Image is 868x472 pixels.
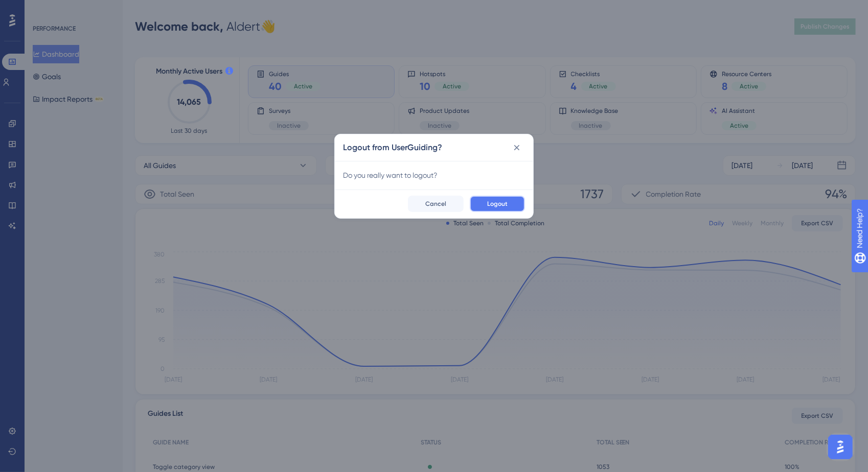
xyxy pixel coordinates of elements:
iframe: UserGuiding AI Assistant Launcher [825,432,856,462]
span: Logout [487,200,508,208]
span: Cancel [425,200,446,208]
div: Do you really want to logout? [343,169,525,181]
span: Need Help? [24,3,64,15]
h2: Logout from UserGuiding? [343,141,442,154]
